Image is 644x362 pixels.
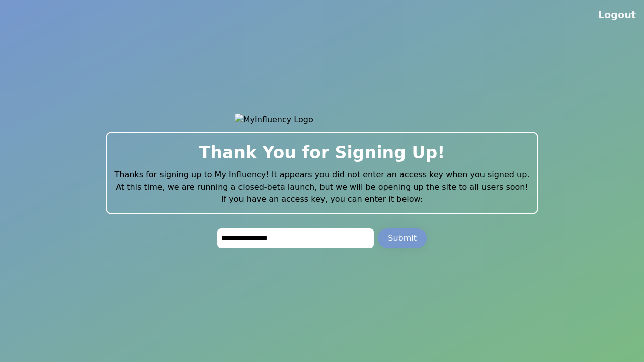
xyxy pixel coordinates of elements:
[388,232,417,244] div: Submit
[235,114,410,126] img: MyInfluency Logo
[115,141,530,165] h2: Thank You for Signing Up!
[115,169,530,181] p: Thanks for signing up to My Influency! It appears you did not enter an access key when you signed...
[598,8,636,22] button: Logout
[115,193,530,205] p: If you have an access key, you can enter it below:
[115,181,530,193] p: At this time, we are running a closed-beta launch, but we will be opening up the site to all user...
[378,228,427,248] button: Submit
